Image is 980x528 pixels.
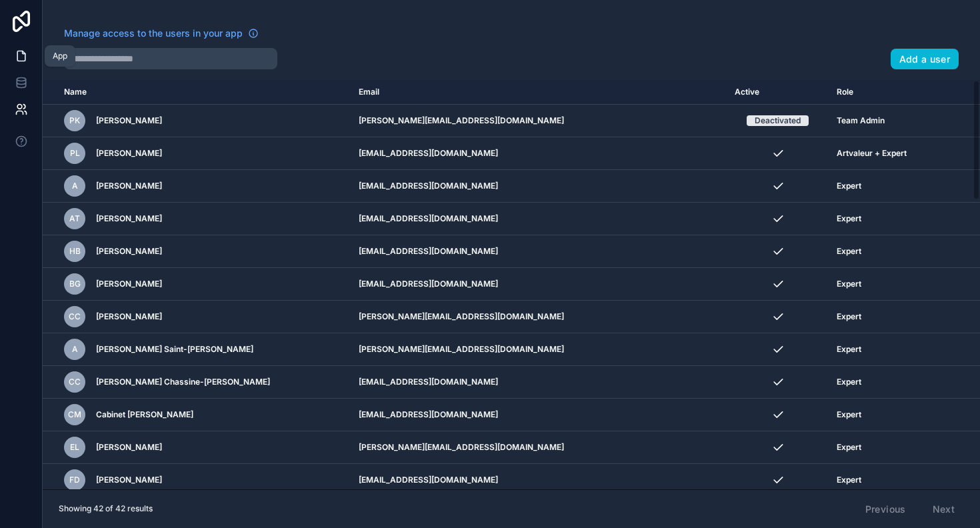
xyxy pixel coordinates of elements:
span: Expert [837,344,861,355]
td: [PERSON_NAME][EMAIL_ADDRESS][DOMAIN_NAME] [351,301,727,333]
span: [PERSON_NAME] [96,246,162,257]
span: EL [70,442,79,453]
td: [EMAIL_ADDRESS][DOMAIN_NAME] [351,137,727,170]
span: Artvaleur + Expert [837,148,907,159]
span: Team Admin [837,115,885,126]
span: AT [69,213,80,224]
span: [PERSON_NAME] [96,115,162,126]
div: App [53,51,67,61]
td: [EMAIL_ADDRESS][DOMAIN_NAME] [351,203,727,235]
span: [PERSON_NAME] [96,181,162,191]
span: [PERSON_NAME] [96,148,162,159]
span: Expert [837,442,861,453]
td: [EMAIL_ADDRESS][DOMAIN_NAME] [351,366,727,399]
span: A [72,344,78,355]
span: Expert [837,246,861,257]
span: A [72,181,78,191]
button: Add a user [891,49,959,70]
td: [EMAIL_ADDRESS][DOMAIN_NAME] [351,235,727,268]
span: Expert [837,213,861,224]
span: FD [69,475,80,485]
span: CC [69,377,81,387]
span: Expert [837,409,861,420]
span: [PERSON_NAME] [96,475,162,485]
span: Expert [837,311,861,322]
span: BG [69,279,81,289]
th: Active [727,80,829,105]
td: [EMAIL_ADDRESS][DOMAIN_NAME] [351,170,727,203]
th: Name [43,80,351,105]
span: PL [70,148,80,159]
span: [PERSON_NAME] Chassine-[PERSON_NAME] [96,377,270,387]
span: [PERSON_NAME] [96,213,162,224]
span: [PERSON_NAME] Saint-[PERSON_NAME] [96,344,253,355]
span: Expert [837,181,861,191]
td: [PERSON_NAME][EMAIL_ADDRESS][DOMAIN_NAME] [351,431,727,464]
span: [PERSON_NAME] [96,442,162,453]
span: Manage access to the users in your app [64,27,243,40]
span: Expert [837,377,861,387]
span: [PERSON_NAME] [96,279,162,289]
span: Cabinet [PERSON_NAME] [96,409,193,420]
div: scrollable content [43,80,980,489]
span: [PERSON_NAME] [96,311,162,322]
td: [EMAIL_ADDRESS][DOMAIN_NAME] [351,268,727,301]
span: Expert [837,475,861,485]
td: [PERSON_NAME][EMAIL_ADDRESS][DOMAIN_NAME] [351,333,727,366]
div: Deactivated [755,115,801,126]
span: HB [69,246,81,257]
span: CM [68,409,81,420]
td: [EMAIL_ADDRESS][DOMAIN_NAME] [351,464,727,497]
th: Role [829,80,941,105]
span: PK [69,115,80,126]
td: [PERSON_NAME][EMAIL_ADDRESS][DOMAIN_NAME] [351,105,727,137]
a: Manage access to the users in your app [64,27,259,40]
td: [EMAIL_ADDRESS][DOMAIN_NAME] [351,399,727,431]
span: CC [69,311,81,322]
span: Showing 42 of 42 results [59,503,153,514]
th: Email [351,80,727,105]
span: Expert [837,279,861,289]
